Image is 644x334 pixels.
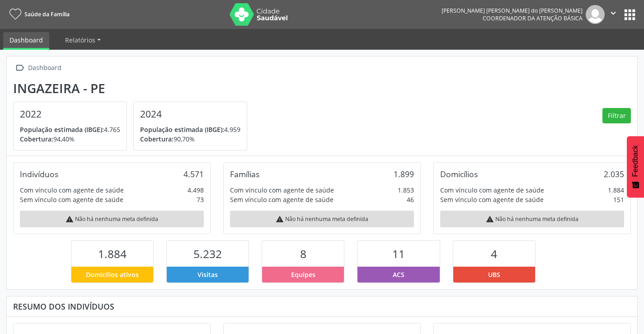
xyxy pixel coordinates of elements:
img: img [586,5,605,24]
div: 2.035 [604,169,624,179]
div: Sem vínculo com agente de saúde [440,195,544,204]
div: 73 [197,195,204,204]
h4: 2022 [20,108,120,120]
span: 11 [392,246,405,261]
span: Feedback [631,145,639,177]
span: População estimada (IBGE): [20,125,104,134]
div: 1.899 [394,169,414,179]
div: Com vínculo com agente de saúde [440,185,544,195]
span: UBS [488,270,500,279]
a: Saúde da Família [6,7,70,22]
a: Dashboard [3,32,49,50]
i:  [608,8,618,18]
span: Cobertura: [20,135,53,143]
a:  Dashboard [13,61,63,75]
div: 151 [613,195,624,204]
i:  [13,61,26,75]
div: Com vínculo com agente de saúde [20,185,124,195]
span: 4 [491,246,497,261]
i: warning [66,215,74,223]
p: 4.959 [140,125,240,134]
button: Feedback - Mostrar pesquisa [627,136,644,198]
div: [PERSON_NAME] [PERSON_NAME] do [PERSON_NAME] [442,7,583,14]
div: 46 [407,195,414,204]
span: Visitas [197,270,218,279]
div: Resumo dos indivíduos [13,301,631,311]
span: Saúde da Família [24,10,70,18]
div: 1.884 [608,185,624,195]
div: Sem vínculo com agente de saúde [230,195,334,204]
button:  [605,5,622,24]
div: 4.498 [188,185,204,195]
span: Cobertura: [140,135,174,143]
span: 5.232 [193,246,222,261]
span: 8 [300,246,306,261]
div: Ingazeira - PE [13,81,254,96]
button: apps [622,7,638,23]
div: Não há nenhuma meta definida [230,211,414,227]
span: ACS [393,270,404,279]
div: Não há nenhuma meta definida [440,211,624,227]
p: 4.765 [20,125,120,134]
p: 90,70% [140,134,240,144]
i: warning [276,215,284,223]
div: Com vínculo com agente de saúde [230,185,334,195]
a: Relatórios [59,32,107,48]
span: População estimada (IBGE): [140,125,224,134]
div: Indivíduos [20,169,58,179]
h4: 2024 [140,108,240,120]
div: 1.853 [398,185,414,195]
i: warning [486,215,494,223]
span: Domicílios ativos [86,270,139,279]
span: Relatórios [65,36,95,44]
span: Equipes [291,270,315,279]
button: Filtrar [602,108,631,123]
div: Não há nenhuma meta definida [20,211,204,227]
div: Dashboard [26,61,63,75]
div: Sem vínculo com agente de saúde [20,195,123,204]
p: 94,40% [20,134,120,144]
div: Famílias [230,169,259,179]
div: Domicílios [440,169,478,179]
span: 1.884 [98,246,127,261]
div: 4.571 [183,169,204,179]
span: Coordenador da Atenção Básica [483,14,583,22]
